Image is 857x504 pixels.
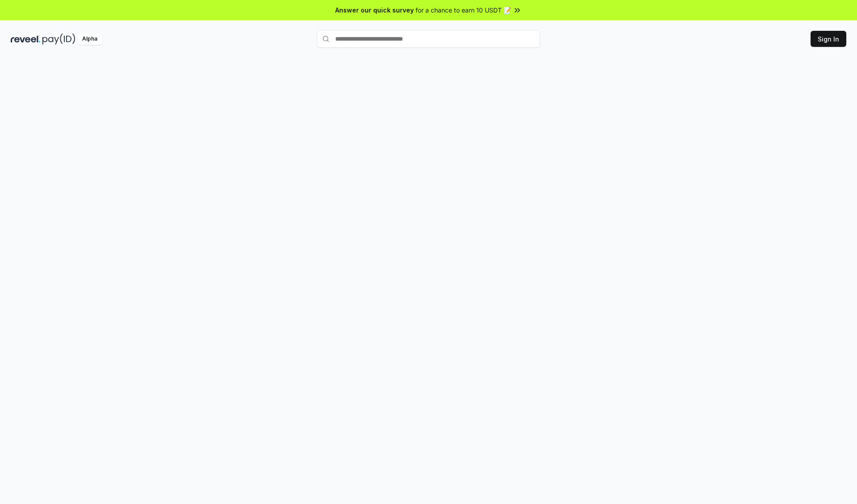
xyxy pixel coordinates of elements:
img: pay_id [42,33,75,45]
img: reveel_dark [11,33,41,45]
div: Alpha [77,33,102,45]
span: for a chance to earn 10 USDT 📝 [416,5,511,15]
button: Sign In [811,31,846,47]
span: Answer our quick survey [335,5,414,15]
